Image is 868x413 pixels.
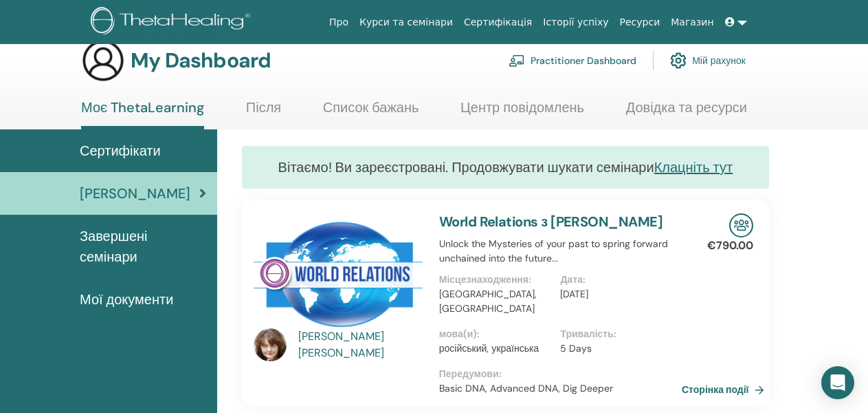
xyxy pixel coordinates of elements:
a: Після [246,99,281,126]
h3: My Dashboard [131,48,271,73]
a: Список бажань [323,99,419,126]
img: logo.png [91,7,255,38]
a: Сертифікація [458,10,537,35]
a: Ресурси [614,10,666,35]
p: Unlock the Mysteries of your past to spring forward unchained into the future... [439,237,682,266]
a: Довідка та ресурси [626,99,747,126]
a: Мій рахунок [670,45,746,76]
a: Курси та семінари [354,10,458,35]
p: Передумови : [439,367,682,381]
p: Дата : [560,273,674,287]
span: Мої документи [80,289,173,310]
img: In-Person Seminar [729,213,753,237]
a: Історії успіху [537,10,614,35]
img: chalkboard-teacher.svg [509,54,525,67]
p: Місцезнаходження : [439,273,553,287]
img: cog.svg [670,49,687,72]
a: Моє ThetaLearning [81,99,204,129]
a: Клацніть тут [654,158,733,176]
a: Practitioner Dashboard [509,45,636,76]
a: Магазин [665,10,719,35]
span: Сертифікати [80,140,161,161]
span: [PERSON_NAME] [80,183,190,204]
a: World Relations з [PERSON_NAME] [439,213,663,231]
img: World Relations [254,213,423,332]
p: російський, українська [439,341,553,356]
p: €790.00 [707,237,753,254]
p: Тривалість : [560,327,674,341]
div: Вітаємо! Ви зареєстровані. Продовжувати шукати семінари [242,146,769,189]
span: Завершені семінари [80,226,206,267]
a: Центр повідомлень [460,99,584,126]
p: мова(и) : [439,327,553,341]
a: Сторінка події [682,379,770,400]
p: [GEOGRAPHIC_DATA], [GEOGRAPHIC_DATA] [439,287,553,316]
a: Про [324,10,354,35]
div: Open Intercom Messenger [821,366,854,399]
a: [PERSON_NAME] [PERSON_NAME] [298,328,425,361]
img: default.jpg [254,328,287,361]
p: Basic DNA, Advanced DNA, Dig Deeper [439,381,682,396]
p: [DATE] [560,287,674,301]
p: 5 Days [560,341,674,356]
img: generic-user-icon.jpg [81,39,125,83]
